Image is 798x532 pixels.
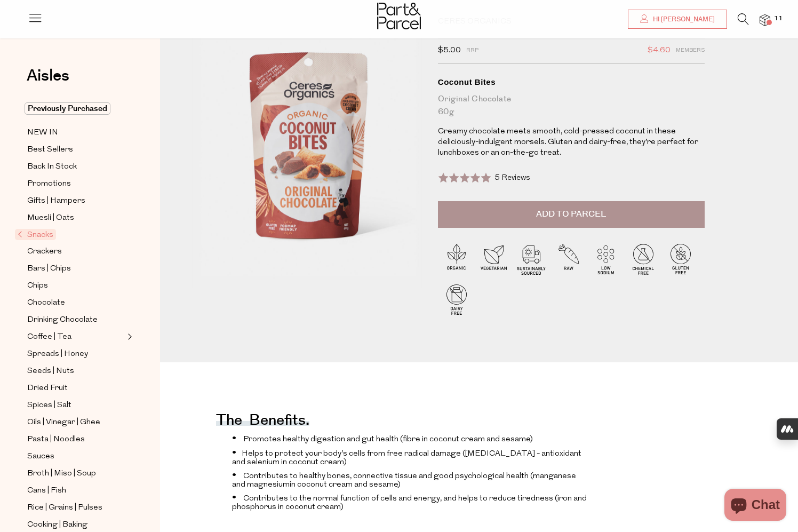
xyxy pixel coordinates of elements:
img: P_P-ICONS-Live_Bec_V11_Chemical_Free.svg [625,240,662,277]
span: Crackers [27,245,62,258]
img: Part&Parcel [377,3,421,29]
a: Pasta | Noodles [27,433,124,446]
span: Members [676,44,705,58]
a: Crackers [27,245,124,258]
span: 5 Reviews [494,174,530,182]
a: Drinking Chocolate [27,313,124,327]
span: Promotions [27,178,71,190]
a: Snacks [18,228,124,241]
span: Drinking Chocolate [27,314,98,327]
span: Seeds | Nuts [27,365,74,378]
a: Best Sellers [27,143,124,156]
a: Cans | Fish [27,484,124,497]
a: Oils | Vinegar | Ghee [27,416,124,429]
a: Dried Fruit [27,382,124,395]
button: Expand/Collapse Coffee | Tea [125,330,132,343]
a: 11 [760,14,770,26]
span: Sauces [27,450,54,463]
span: Pasta | Noodles [27,433,85,446]
a: Previously Purchased [27,102,124,115]
a: Seeds | Nuts [27,364,124,378]
span: Best Sellers [27,144,73,156]
div: Original Chocolate 60g [438,93,705,118]
a: NEW IN [27,126,124,139]
span: Cans | Fish [27,485,66,497]
span: Muesli | Oats [27,212,74,225]
a: Back In Stock [27,160,124,173]
a: Cooking | Baking [27,518,124,531]
a: Chocolate [27,296,124,309]
span: $5.00 [438,44,461,58]
span: Gifts | Hampers [27,195,85,208]
h4: The benefits. [216,418,309,426]
img: P_P-ICONS-Live_Bec_V11_Gluten_Free.svg [662,240,699,277]
span: Promotes healthy digestion and gut health (fibre in coconut cream and sesame) [243,435,533,443]
a: Coffee | Tea [27,330,124,344]
a: Promotions [27,177,124,190]
a: Rice | Grains | Pulses [27,501,124,514]
span: Bars | Chips [27,263,71,275]
a: Hi [PERSON_NAME] [628,10,727,29]
a: Aisles [27,68,69,94]
span: Contributes to the normal function of cells and energy, and helps to reduce tiredness (iron and p... [232,495,587,511]
img: P_P-ICONS-Live_Bec_V11_Dairy_Free.svg [438,281,475,318]
span: Dried Fruit [27,382,68,395]
span: Chocolate [27,297,65,309]
span: Oils | Vinegar | Ghee [27,416,100,429]
span: NEW IN [27,126,58,139]
img: Coconut Bites [192,17,422,288]
img: P_P-ICONS-Live_Bec_V11_Organic.svg [438,240,475,277]
img: P_P-ICONS-Live_Bec_V11_Sustainable_Sourced.svg [513,240,550,277]
span: Aisles [27,64,69,88]
span: 11 [771,14,785,23]
li: Helps to protect your body’s cells from free radical damage ([MEDICAL_DATA] - antioxidant and sel... [232,448,588,466]
span: Add to Parcel [536,208,606,220]
span: Spices | Salt [27,399,71,412]
span: Chips [27,280,48,292]
p: Creamy chocolate meets smooth, cold-pressed coconut in these deliciously-indulgent morsels. Glute... [438,126,705,158]
span: Coffee | Tea [27,331,71,344]
span: Hi [PERSON_NAME] [650,15,715,24]
a: Broth | Miso | Soup [27,467,124,480]
a: Sauces [27,450,124,463]
span: Broth | Miso | Soup [27,467,96,480]
inbox-online-store-chat: Shopify online store chat [721,489,789,523]
a: Gifts | Hampers [27,194,124,208]
div: Coconut Bites [438,77,705,88]
a: Spices | Salt [27,399,124,412]
span: $4.60 [648,44,671,58]
span: RRP [466,44,478,58]
a: Spreads | Honey [27,347,124,361]
a: Bars | Chips [27,262,124,275]
span: Cooking | Baking [27,519,87,531]
span: Spreads | Honey [27,348,88,361]
img: P_P-ICONS-Live_Bec_V11_Vegetarian.svg [475,240,513,277]
a: Muesli | Oats [27,211,124,225]
span: Previously Purchased [25,102,110,115]
span: Snacks [15,229,56,240]
button: Add to Parcel [438,201,705,228]
span: Rice | Grains | Pulses [27,502,102,514]
span: Contributes to healthy bones, connective tissue and good psychological health (manganese and magn... [232,472,576,489]
img: P_P-ICONS-Live_Bec_V11_Raw.svg [550,240,587,277]
a: Chips [27,279,124,292]
span: Back In Stock [27,161,77,173]
img: P_P-ICONS-Live_Bec_V11_Low_Sodium.svg [587,240,625,277]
